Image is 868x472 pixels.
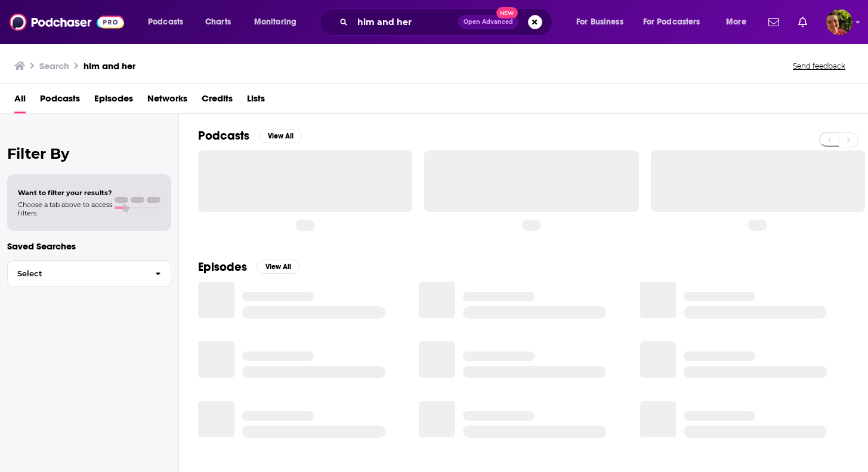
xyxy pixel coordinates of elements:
span: Logged in as Marz [826,9,852,35]
button: open menu [568,13,638,32]
a: Charts [197,13,238,32]
div: Search podcasts, credits, & more... [331,8,564,36]
button: open menu [635,13,718,32]
span: Open Advanced [464,19,513,25]
a: Networks [147,89,187,113]
span: For Business [576,14,623,30]
img: User Profile [826,9,852,35]
button: View All [259,129,302,143]
button: Send feedback [789,61,849,71]
a: EpisodesView All [198,260,299,274]
a: Podcasts [40,89,80,113]
img: Podchaser - Follow, Share and Rate Podcasts [10,11,124,33]
button: View All [257,260,299,274]
h3: him and her [84,60,135,72]
button: open menu [718,13,761,32]
button: open menu [246,13,312,32]
button: Select [7,260,171,287]
span: Charts [205,14,231,30]
button: Show profile menu [826,9,852,35]
a: Lists [247,89,265,113]
span: Podcasts [148,14,183,30]
span: For Podcasters [643,14,700,30]
span: Monitoring [254,14,296,30]
a: Episodes [94,89,133,113]
h2: Filter By [7,145,171,162]
button: Open AdvancedNew [458,15,518,29]
input: Search podcasts, credits, & more... [353,13,458,32]
a: Show notifications dropdown [764,12,784,32]
h2: Podcasts [198,128,249,143]
a: Credits [202,89,233,113]
h2: Episodes [198,260,247,274]
span: Choose a tab above to access filters. [18,200,112,217]
a: All [14,89,26,113]
span: More [726,14,746,30]
p: Saved Searches [7,240,171,252]
span: Want to filter your results? [18,189,112,197]
span: New [496,7,518,18]
h3: Search [39,60,69,72]
button: open menu [140,13,199,32]
a: PodcastsView All [198,128,302,143]
span: Select [8,270,146,277]
a: Show notifications dropdown [793,12,812,32]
